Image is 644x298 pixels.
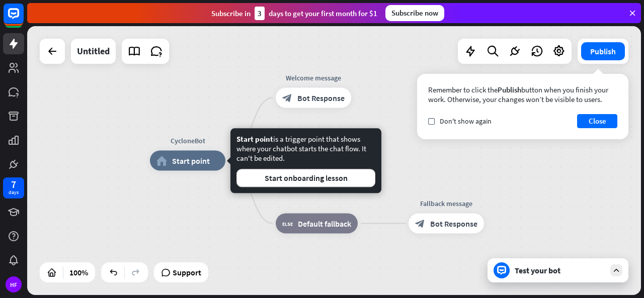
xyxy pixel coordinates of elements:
[9,189,19,196] div: days
[255,7,265,20] div: 3
[156,156,167,166] i: home_2
[77,39,110,64] div: Untitled
[298,219,351,229] span: Default fallback
[236,134,375,187] div: is a trigger point that shows where your chatbot starts the chat flow. It can't be edited.
[172,156,210,166] span: Start point
[211,7,377,20] div: Subscribe in days to get your first month for $1
[282,93,292,103] i: block_bot_response
[142,136,233,146] div: CycloneBot
[173,264,201,280] span: Support
[415,219,425,229] i: block_bot_response
[66,264,91,280] div: 100%
[498,85,521,94] span: Publish
[385,5,444,21] div: Subscribe now
[8,4,38,34] button: Open LiveChat chat widget
[581,42,625,60] button: Publish
[401,198,492,209] div: Fallback message
[577,114,617,128] button: Close
[297,93,345,103] span: Bot Response
[6,276,22,292] div: HF
[282,219,293,229] i: block_fallback
[428,85,617,104] div: Remember to click the button when you finish your work. Otherwise, your changes won’t be visible ...
[268,73,359,83] div: Welcome message
[430,219,477,229] span: Bot Response
[515,265,605,275] div: Test your bot
[236,134,273,144] span: Start point
[11,180,16,189] div: 7
[236,169,375,187] button: Start onboarding lesson
[440,117,492,126] span: Don't show again
[3,177,24,198] a: 7 days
